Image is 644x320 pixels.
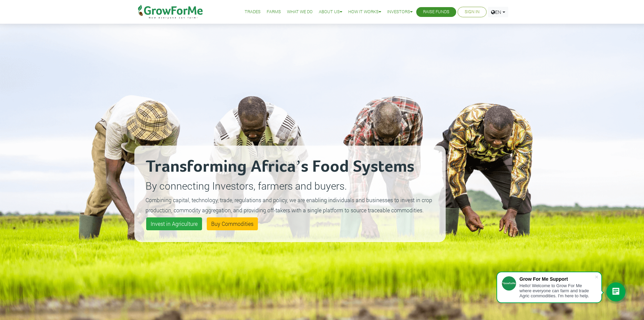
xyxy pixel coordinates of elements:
[287,8,313,16] a: What We Do
[146,178,435,193] p: By connecting Investors, farmers and buyers.
[519,283,595,298] div: Hello! Welcome to Grow For Me where everyone can farm and trade Agric commodities. I'm here to help.
[519,276,595,282] div: Grow For Me Support
[245,8,261,16] a: Trades
[267,8,281,16] a: Farms
[319,8,342,16] a: About Us
[465,8,480,16] a: Sign In
[387,8,413,16] a: Investors
[146,157,435,177] h2: Transforming Africa’s Food Systems
[423,8,449,16] a: Raise Funds
[146,196,432,214] small: Combining capital, technology, trade, regulations and policy, we are enabling individuals and bus...
[488,7,508,17] a: EN
[146,217,202,230] a: Invest in Agriculture
[348,8,381,16] a: How it Works
[207,217,258,230] a: Buy Commodities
